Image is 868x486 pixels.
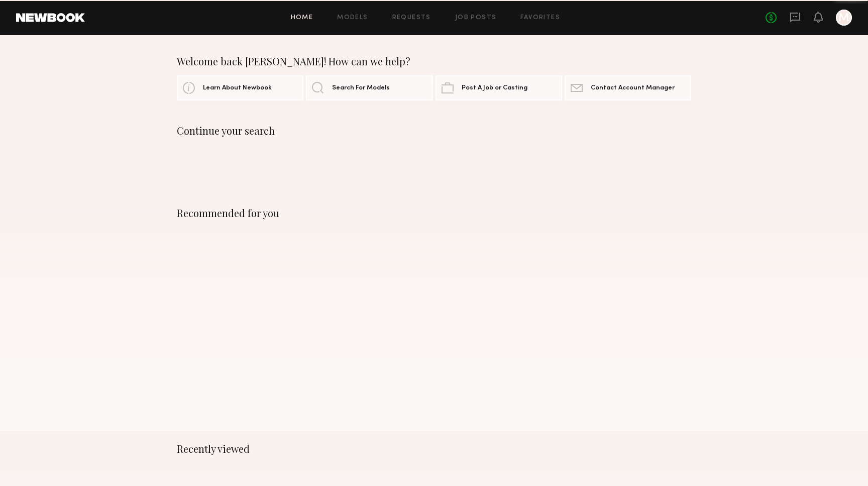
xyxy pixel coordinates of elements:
span: Post A Job or Casting [462,85,527,91]
div: Recently viewed [177,443,691,455]
a: Favorites [520,15,560,21]
div: Continue your search [177,125,691,137]
a: Contact Account Manager [565,75,691,101]
a: Post A Job or Casting [436,75,562,101]
a: M [836,10,852,26]
a: Learn About Newbook [177,75,303,101]
span: Search For Models [332,85,390,91]
a: Search For Models [306,75,432,101]
span: Contact Account Manager [591,85,675,91]
a: Home [291,15,313,21]
div: Recommended for you [177,207,691,219]
a: Job Posts [455,15,497,21]
div: Welcome back [PERSON_NAME]! How can we help? [177,55,691,67]
span: Learn About Newbook [203,85,272,91]
a: Models [337,15,368,21]
a: Requests [392,15,431,21]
